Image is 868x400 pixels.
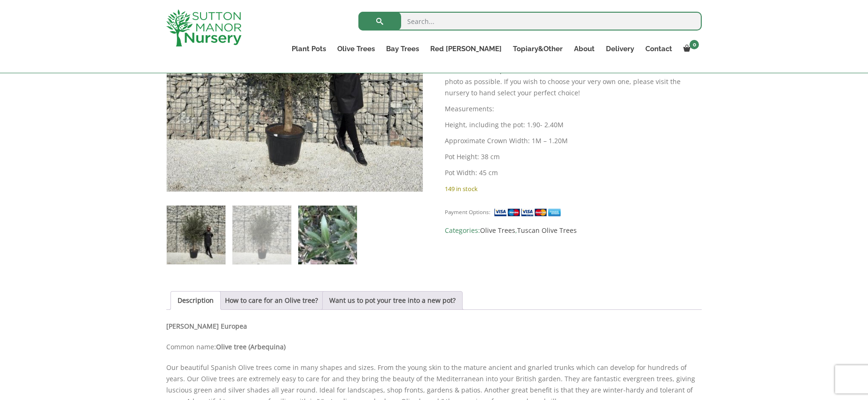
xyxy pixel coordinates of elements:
a: Contact [640,42,678,55]
a: Tuscan Olive Trees [517,226,577,235]
img: Tuscan Olive Tree XXL 1.90 - 2.40 - Image 3 [298,206,357,264]
p: These beautiful Spanish Tuscan Olive trees are selected as similar to the stock photo as possible... [445,65,702,99]
img: payment supported [494,208,564,217]
a: Delivery [600,42,640,55]
p: Approximate Crown Width: 1M – 1.20M [445,135,702,146]
img: Tuscan Olive Tree XXL 1.90 - 2.40 - Image 2 [232,206,291,264]
p: Pot Width: 45 cm [445,167,702,178]
p: 149 in stock [445,183,702,194]
img: Tuscan Olive Tree XXL 1.90 - 2.40 [167,206,225,264]
a: Bay Trees [380,42,425,55]
img: logo [166,9,241,46]
span: 0 [690,40,699,49]
a: How to care for an Olive tree? [225,292,318,309]
a: Olive Trees [332,42,380,55]
b: [PERSON_NAME] Europea [166,322,247,331]
span: Categories: , [445,225,702,236]
a: Want us to pot your tree into a new pot? [329,292,456,309]
a: Topiary&Other [507,42,568,55]
p: Pot Height: 38 cm [445,151,702,162]
a: Plant Pots [286,42,332,55]
p: Measurements: [445,103,702,115]
input: Search... [358,12,702,31]
a: About [568,42,600,55]
a: Red [PERSON_NAME] [425,42,507,55]
a: 0 [678,42,702,55]
p: Height, including the pot: 1.90- 2.40M [445,119,702,131]
a: Description [178,292,214,309]
small: Payment Options: [445,208,490,215]
p: Common name: [166,341,702,353]
a: Olive Trees [480,226,515,235]
b: Olive tree (Arbequina) [216,342,286,351]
